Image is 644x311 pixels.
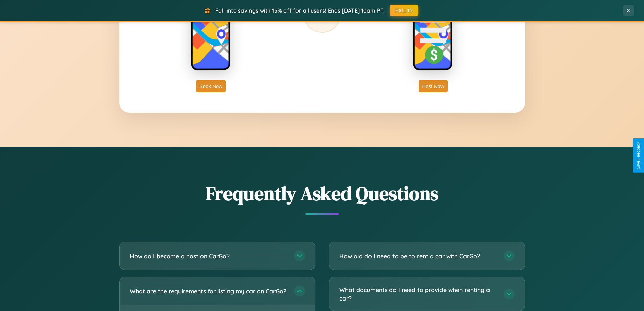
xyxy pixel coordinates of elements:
div: Give Feedback [636,142,641,169]
h3: What documents do I need to provide when renting a car? [339,286,497,302]
button: Host Now [419,80,447,92]
span: Fall into savings with 15% off for all users! Ends [DATE] 10am PT. [215,7,385,14]
h3: How old do I need to be to rent a car with CarGo? [339,252,497,260]
button: FALL15 [390,5,418,16]
button: Book Now [196,80,226,92]
h3: What are the requirements for listing my car on CarGo? [130,287,287,295]
h2: Frequently Asked Questions [119,180,525,206]
h3: How do I become a host on CarGo? [130,252,287,260]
